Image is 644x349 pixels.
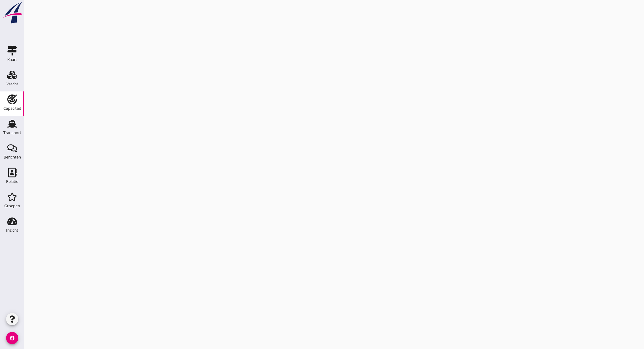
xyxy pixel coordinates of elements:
div: Capaciteit [3,106,21,110]
div: Relatie [6,180,18,183]
div: Vracht [6,82,18,86]
div: Inzicht [6,228,18,232]
div: Transport [3,131,21,135]
div: Berichten [4,155,21,159]
img: logo-small.a267ee39.svg [1,2,23,24]
div: Groepen [4,204,20,208]
div: Kaart [7,58,17,62]
i: account_circle [6,332,18,344]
